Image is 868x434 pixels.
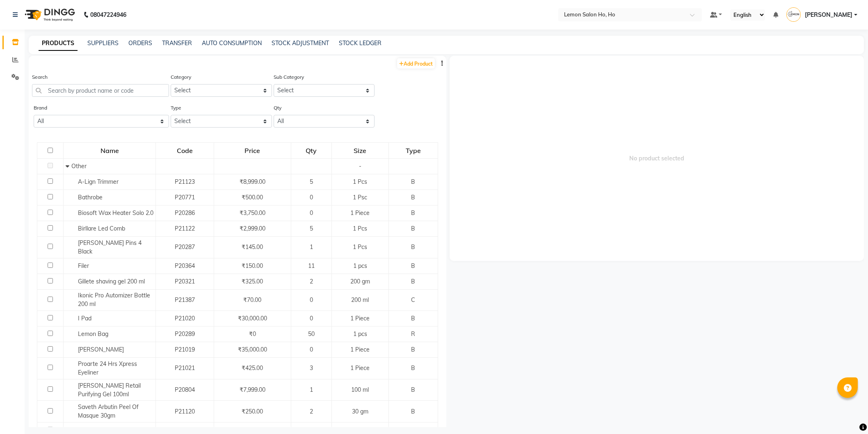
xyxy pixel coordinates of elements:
[351,386,369,393] span: 100 ml
[242,364,263,372] span: ₹425.00
[242,194,263,201] span: ₹500.00
[310,225,313,232] span: 5
[359,162,361,170] span: -
[175,225,195,232] span: P21122
[310,243,313,251] span: 1
[78,194,103,201] span: Bathrobe
[78,360,137,376] span: Proarte 24 Hrs Xpress Eyeliner
[411,243,415,251] span: B
[411,296,415,304] span: C
[411,262,415,270] span: B
[175,330,195,338] span: P20289
[175,364,195,372] span: P21021
[411,209,415,217] span: B
[350,364,370,372] span: 1 Piece
[243,296,261,304] span: ₹70.00
[411,408,415,415] span: B
[834,401,860,426] iframe: chat widget
[78,292,150,308] span: Ikonic Pro Automizer Bottle 200 ml
[249,330,256,338] span: ₹0
[308,262,315,270] span: 11
[64,143,155,158] div: Name
[66,162,71,170] span: Collapse Row
[274,73,304,81] label: Sub Category
[175,346,195,353] span: P21019
[240,386,265,393] span: ₹7,999.00
[238,315,267,322] span: ₹30,000.00
[78,330,108,338] span: Lemon Bag
[78,239,142,255] span: [PERSON_NAME] Pins 4 Black
[242,278,263,285] span: ₹325.00
[292,143,331,158] div: Qty
[240,225,265,232] span: ₹2,999.00
[332,143,388,158] div: Size
[397,58,435,69] a: Add Product
[350,278,370,285] span: 200 gm
[171,104,181,112] label: Type
[359,426,361,434] span: -
[128,39,152,47] a: ORDERS
[310,408,313,415] span: 2
[175,315,195,322] span: P21020
[411,330,415,338] span: R
[78,209,153,217] span: Biosoft Wax Heater Solo 2.0
[78,225,125,232] span: Birllare Led Comb
[78,262,89,270] span: Filer
[411,278,415,285] span: B
[238,346,267,353] span: ₹35,000.00
[310,346,313,353] span: 0
[175,296,195,304] span: P21387
[175,194,195,201] span: P20771
[240,178,265,185] span: ₹8,999.00
[171,73,191,81] label: Category
[310,296,313,304] span: 0
[215,143,291,158] div: Price
[310,194,313,201] span: 0
[411,346,415,353] span: B
[339,39,381,47] a: STOCK LEDGER
[34,104,47,112] label: Brand
[411,178,415,185] span: B
[450,56,864,261] span: No product selected
[175,243,195,251] span: P20287
[786,7,801,22] img: Mohammed Faisal
[353,262,367,270] span: 1 pcs
[78,403,139,419] span: Saveth Arbutin Peel Of Masque 30gm
[175,386,195,393] span: P20804
[353,194,367,201] span: 1 Psc
[21,3,77,26] img: logo
[350,346,370,353] span: 1 Piece
[352,408,368,415] span: 30 gm
[308,330,315,338] span: 50
[175,262,195,270] span: P20364
[242,262,263,270] span: ₹150.00
[310,315,313,322] span: 0
[32,73,48,81] label: Search
[350,209,370,217] span: 1 Piece
[87,39,119,47] a: SUPPLIERS
[272,39,329,47] a: STOCK ADJUSTMENT
[39,36,78,51] a: PRODUCTS
[353,225,367,232] span: 1 Pcs
[411,386,415,393] span: B
[78,382,141,398] span: [PERSON_NAME] Retail Purifying Gel 100ml
[353,243,367,251] span: 1 Pcs
[78,315,91,322] span: I Pad
[242,243,263,251] span: ₹145.00
[202,39,262,47] a: AUTO CONSUMPTION
[389,143,437,158] div: Type
[175,278,195,285] span: P20321
[242,408,263,415] span: ₹250.00
[32,84,169,97] input: Search by product name or code
[310,178,313,185] span: 5
[78,278,145,285] span: Gillete shaving gel 200 ml
[310,209,313,217] span: 0
[310,278,313,285] span: 2
[175,408,195,415] span: P21120
[411,315,415,322] span: B
[240,209,265,217] span: ₹3,750.00
[175,209,195,217] span: P20286
[411,364,415,372] span: B
[310,386,313,393] span: 1
[351,296,369,304] span: 200 ml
